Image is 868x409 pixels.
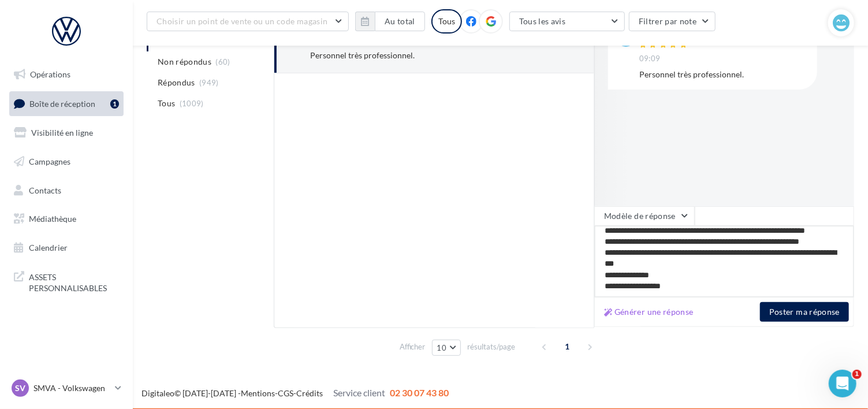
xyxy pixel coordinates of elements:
span: 09:09 [639,54,661,64]
a: Opérations [7,62,126,87]
a: SV SMVA - Volkswagen [9,377,124,399]
span: Opérations [30,69,70,79]
span: 02 30 07 43 80 [390,387,449,398]
button: Générer une réponse [599,305,698,319]
span: ASSETS PERSONNALISABLES [29,269,119,294]
a: Digitaleo [141,388,174,398]
span: Contacts [29,185,61,195]
div: Tous [431,9,462,34]
a: Mentions [241,388,275,398]
a: Contacts [7,179,126,203]
button: Au total [355,12,425,31]
button: Poster ma réponse [760,302,849,322]
span: Tous les avis [519,16,566,26]
span: SV [15,382,25,394]
a: Crédits [296,388,323,398]
span: Répondus [158,77,195,88]
span: 1 [558,337,576,356]
span: résultats/page [467,341,515,352]
a: CGS [278,388,293,398]
div: Personnel très professionnel. [310,50,509,61]
span: 1 [852,370,862,379]
div: Personnel très professionnel. [639,69,808,80]
span: Afficher [400,341,426,352]
iframe: Intercom live chat [829,370,856,397]
span: Calendrier [29,243,68,252]
button: Tous les avis [509,12,625,31]
span: (1009) [180,99,204,108]
span: Service client [333,387,385,398]
span: (949) [199,78,219,87]
button: Au total [375,12,425,31]
button: Modèle de réponse [594,206,695,226]
span: Campagnes [29,157,70,166]
span: Tous [158,98,175,109]
a: Calendrier [7,236,126,260]
button: 10 [432,340,461,356]
a: Médiathèque [7,207,126,231]
button: Filtrer par note [629,12,716,31]
a: Campagnes [7,150,126,174]
span: Visibilité en ligne [31,128,93,137]
span: Boîte de réception [29,98,95,108]
button: Choisir un point de vente ou un code magasin [147,12,349,31]
a: Boîte de réception1 [7,91,126,116]
a: ASSETS PERSONNALISABLES [7,265,126,299]
span: © [DATE]-[DATE] - - - [141,388,449,398]
span: Médiathèque [29,214,76,224]
a: Visibilité en ligne [7,121,126,145]
span: (60) [216,57,230,66]
span: 10 [437,343,447,352]
span: Non répondus [158,56,211,68]
button: Ignorer [546,47,584,64]
div: 1 [110,99,119,109]
span: Choisir un point de vente ou un code magasin [157,16,327,26]
p: SMVA - Volkswagen [33,382,110,394]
